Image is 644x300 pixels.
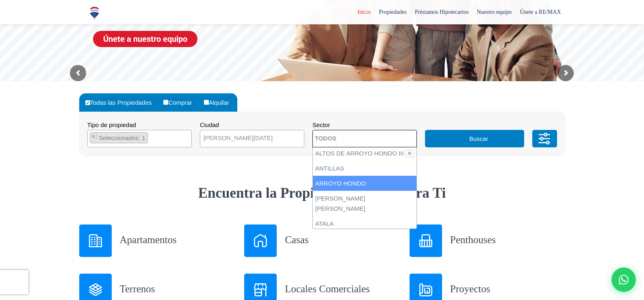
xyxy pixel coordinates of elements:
span: Préstamos Hipotecarios [411,6,473,18]
li: ALTOS DE ARROYO HONDO III [313,146,416,161]
span: × [92,133,95,140]
span: Propiedades [375,6,410,18]
span: Nuestro equipo [473,6,516,18]
button: Remove all items [183,132,187,140]
textarea: Search [88,130,92,148]
button: Buscar [425,130,524,147]
strong: Encuentra la Propiedad Perfecta para Ti [198,185,446,201]
label: Todas las Propiedades [83,93,160,112]
span: × [183,133,187,140]
span: × [292,135,296,142]
span: Únete a RE/MAX [516,6,565,18]
span: SANTO DOMINGO DE GUZMÁN [200,130,304,147]
a: Únete a nuestro equipo [93,31,197,47]
span: Inicio [353,6,375,18]
a: Casas [244,224,400,257]
li: ARROYO HONDO [313,176,416,191]
span: SANTO DOMINGO DE GUZMÁN [200,132,284,144]
span: Tipo de propiedad [87,121,136,128]
a: Penthouses [410,224,565,257]
li: APARTAMENTO [90,132,148,143]
h3: Penthouses [450,233,565,247]
li: ATALA [313,216,416,231]
input: Todas las Propiedades [85,100,90,105]
button: Remove all items [284,132,296,145]
h3: Proyectos [450,282,565,296]
h3: Casas [285,233,400,247]
span: Seleccionados: 1 [98,134,147,141]
label: Comprar [161,93,200,112]
h3: Apartamentos [120,233,235,247]
span: Sector [312,121,330,128]
li: ANTILLAS [313,161,416,176]
a: Apartamentos [79,224,235,257]
h3: Terrenos [120,282,235,296]
button: Remove item [90,133,98,140]
input: Alquilar [204,100,209,105]
label: Alquilar [202,93,237,112]
textarea: Search [313,130,392,148]
input: Comprar [163,100,168,105]
button: ✕ [405,149,414,158]
h3: Locales Comerciales [285,282,400,296]
span: Ciudad [200,121,219,128]
li: [PERSON_NAME] [PERSON_NAME] [313,191,416,216]
img: Logo de REMAX [87,6,102,20]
